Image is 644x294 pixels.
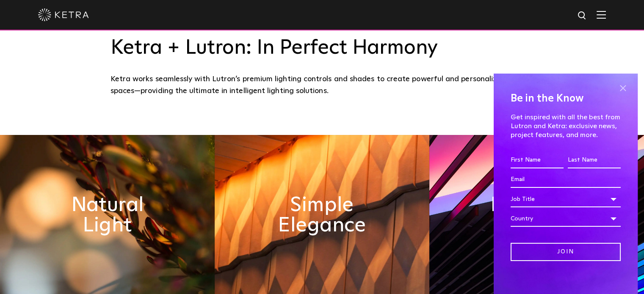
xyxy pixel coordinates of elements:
[511,152,564,168] input: First Name
[511,172,621,188] input: Email
[511,211,621,227] div: Country
[111,36,534,60] h3: Ketra + Lutron: In Perfect Harmony
[577,11,588,21] img: search icon
[597,11,606,19] img: Hamburger%20Nav.svg
[568,152,621,168] input: Last Name
[511,191,621,207] div: Job Title
[511,91,621,107] h4: Be in the Know
[268,195,376,236] h2: Simple Elegance
[511,243,621,261] input: Join
[511,113,621,139] p: Get inspired with all the best from Lutron and Ketra: exclusive news, project features, and more.
[38,8,89,21] img: ketra-logo-2019-white
[483,195,591,236] h2: Flexible & Timeless
[54,195,161,236] h2: Natural Light
[111,73,534,97] div: Ketra works seamlessly with Lutron’s premium lighting controls and shades to create powerful and ...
